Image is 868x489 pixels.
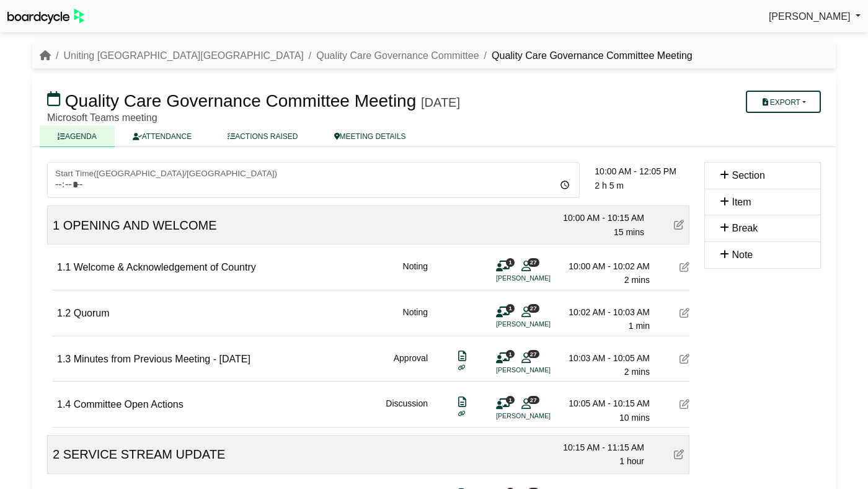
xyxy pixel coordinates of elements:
[557,211,644,225] div: 10:00 AM - 10:15 AM
[624,275,650,285] span: 2 mins
[732,249,753,260] span: Note
[595,164,689,178] div: 10:00 AM - 12:05 PM
[65,91,416,110] span: Quality Care Governance Committee Meeting
[528,304,539,312] span: 27
[496,365,589,375] li: [PERSON_NAME]
[74,308,110,318] span: Quorum
[394,351,428,379] div: Approval
[732,170,764,181] span: Section
[769,9,861,25] a: [PERSON_NAME]
[769,11,851,22] span: [PERSON_NAME]
[595,181,624,191] span: 2 h 5 m
[74,399,184,410] span: Committee Open Actions
[528,258,539,266] span: 27
[53,447,60,461] span: 2
[563,351,650,365] div: 10:03 AM - 10:05 AM
[614,227,644,237] span: 15 mins
[74,354,250,364] span: Minutes from Previous Meeting - [DATE]
[40,125,115,147] a: AGENDA
[563,259,650,273] div: 10:00 AM - 10:02 AM
[74,262,256,272] span: Welcome & Acknowledgement of Country
[403,259,428,287] div: Noting
[7,9,84,24] img: BoardcycleBlackGreen-aaafeed430059cb809a45853b8cf6d952af9d84e6e89e1f1685b34bfd5cb7d64.svg
[732,197,751,207] span: Item
[479,48,693,64] li: Quality Care Governance Committee Meeting
[57,399,71,410] span: 1.4
[496,319,589,330] li: [PERSON_NAME]
[557,441,644,454] div: 10:15 AM - 11:15 AM
[47,112,157,123] span: Microsoft Teams meeting
[629,321,650,331] span: 1 min
[528,350,539,358] span: 27
[63,218,217,232] span: OPENING AND WELCOME
[115,125,210,147] a: ATTENDANCE
[57,308,71,318] span: 1.2
[732,223,758,233] span: Break
[563,397,650,410] div: 10:05 AM - 10:15 AM
[210,125,316,147] a: ACTIONS RAISED
[506,304,515,312] span: 1
[63,447,226,461] span: SERVICE STREAM UPDATE
[619,456,644,466] span: 1 hour
[506,350,515,358] span: 1
[563,305,650,319] div: 10:02 AM - 10:03 AM
[57,262,71,272] span: 1.1
[403,305,428,333] div: Noting
[746,91,821,113] button: Export
[421,95,460,110] div: [DATE]
[506,396,515,404] span: 1
[316,50,479,61] a: Quality Care Governance Committee
[53,218,60,232] span: 1
[386,397,428,424] div: Discussion
[506,258,515,266] span: 1
[40,48,693,64] nav: breadcrumb
[496,411,589,421] li: [PERSON_NAME]
[63,50,303,61] a: Uniting [GEOGRAPHIC_DATA][GEOGRAPHIC_DATA]
[619,413,650,423] span: 10 mins
[528,396,539,404] span: 27
[624,367,650,377] span: 2 mins
[316,125,424,147] a: MEETING DETAILS
[57,354,71,364] span: 1.3
[496,273,589,284] li: [PERSON_NAME]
